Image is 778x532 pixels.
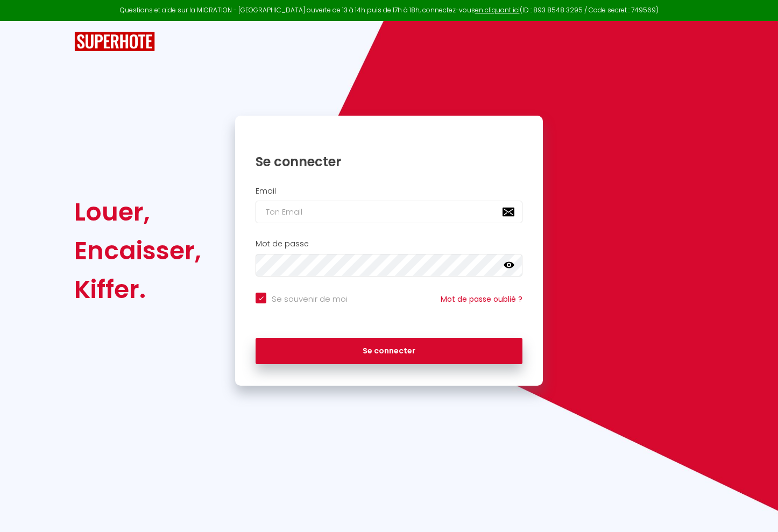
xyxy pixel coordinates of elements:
[256,187,522,196] h2: Email
[74,270,201,309] div: Kiffer.
[256,201,522,223] input: Ton Email
[74,32,155,52] img: SuperHote logo
[475,5,520,15] a: en cliquant ici
[256,239,522,249] h2: Mot de passe
[441,294,522,304] a: Mot de passe oublié ?
[74,231,201,270] div: Encaisser,
[256,153,522,170] h1: Se connecter
[74,193,201,231] div: Louer,
[256,338,522,365] button: Se connecter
